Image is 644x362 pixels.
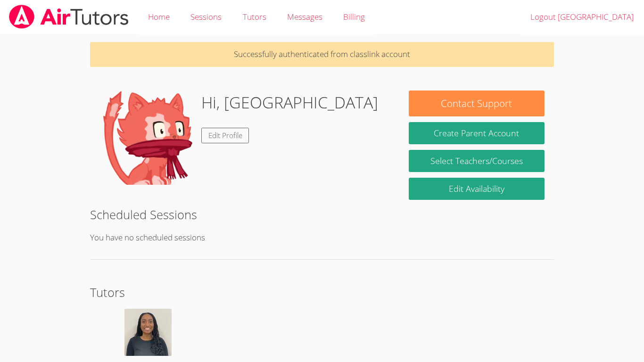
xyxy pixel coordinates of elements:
[90,206,554,223] h2: Scheduled Sessions
[201,90,378,115] h1: Hi, [GEOGRAPHIC_DATA]
[90,231,554,245] p: You have no scheduled sessions
[8,5,130,29] img: airtutors_banner-c4298cdbf04f3fff15de1276eac7730deb9818008684d7c2e4769d2f7ddbe033.png
[124,309,172,356] img: avatar.png
[409,150,545,172] a: Select Teachers/Courses
[90,283,554,301] h2: Tutors
[90,42,554,67] p: Successfully authenticated from classlink account
[201,128,249,143] a: Edit Profile
[409,90,545,116] button: Contact Support
[287,11,322,22] span: Messages
[409,178,545,200] a: Edit Availability
[99,90,194,185] img: default.png
[409,122,545,144] button: Create Parent Account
